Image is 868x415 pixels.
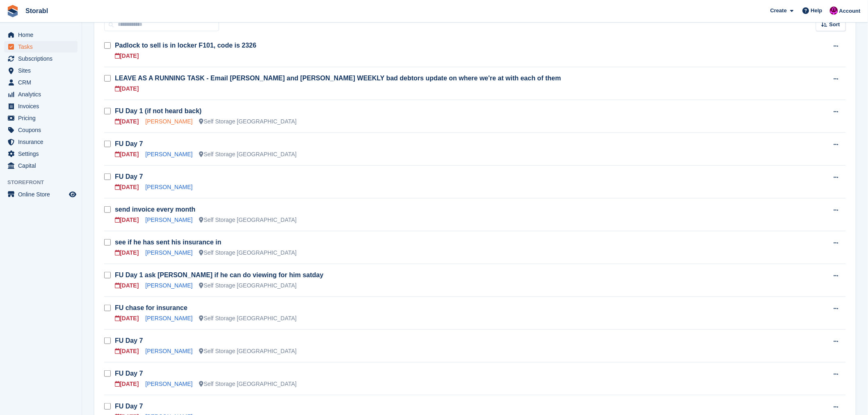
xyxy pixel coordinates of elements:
[770,7,787,15] span: Create
[115,249,139,257] div: [DATE]
[4,53,78,64] a: menu
[145,217,192,223] a: [PERSON_NAME]
[839,7,861,15] span: Account
[4,41,78,52] a: menu
[115,347,139,356] div: [DATE]
[145,151,192,157] a: [PERSON_NAME]
[4,148,78,160] a: menu
[4,136,78,148] a: menu
[115,173,143,180] a: FU Day 7
[18,65,67,76] span: Sites
[115,206,196,213] a: send invoice every month
[115,75,561,82] a: LEAVE AS A RUNNING TASK - Email [PERSON_NAME] and [PERSON_NAME] WEEKLY bad debtors update on wher...
[115,183,139,192] div: [DATE]
[18,53,67,64] span: Subscriptions
[115,239,222,246] a: see if he has sent his insurance in
[115,216,139,224] div: [DATE]
[199,216,297,224] div: Self Storage [GEOGRAPHIC_DATA]
[199,150,297,159] div: Self Storage [GEOGRAPHIC_DATA]
[68,189,78,199] a: Preview store
[145,184,192,190] a: [PERSON_NAME]
[115,271,324,278] a: FU Day 1 ask [PERSON_NAME] if he can do viewing for him satday
[18,100,67,112] span: Invoices
[18,148,67,160] span: Settings
[4,124,78,136] a: menu
[145,282,192,289] a: [PERSON_NAME]
[145,315,192,322] a: [PERSON_NAME]
[18,89,67,100] span: Analytics
[199,249,297,257] div: Self Storage [GEOGRAPHIC_DATA]
[115,107,202,114] a: FU Day 1 (if not heard back)
[115,337,143,344] a: FU Day 7
[115,84,139,93] div: [DATE]
[18,160,67,171] span: Capital
[115,42,256,49] a: Padlock to sell is in locker F101, code is 2326
[18,41,67,52] span: Tasks
[4,100,78,112] a: menu
[4,29,78,41] a: menu
[4,77,78,88] a: menu
[145,381,192,387] a: [PERSON_NAME]
[18,29,67,41] span: Home
[830,7,838,15] img: Helen Morton
[115,281,139,290] div: [DATE]
[115,403,143,410] a: FU Day 7
[18,189,67,200] span: Online Store
[199,314,297,323] div: Self Storage [GEOGRAPHIC_DATA]
[199,347,297,356] div: Self Storage [GEOGRAPHIC_DATA]
[18,77,67,88] span: CRM
[199,117,297,126] div: Self Storage [GEOGRAPHIC_DATA]
[115,140,143,147] a: FU Day 7
[115,150,139,159] div: [DATE]
[18,136,67,148] span: Insurance
[115,117,139,126] div: [DATE]
[22,4,51,18] a: Storabl
[115,380,139,388] div: [DATE]
[115,370,143,377] a: FU Day 7
[199,281,297,290] div: Self Storage [GEOGRAPHIC_DATA]
[4,160,78,171] a: menu
[18,124,67,136] span: Coupons
[145,348,192,354] a: [PERSON_NAME]
[4,65,78,76] a: menu
[115,314,139,323] div: [DATE]
[7,178,82,187] span: Storefront
[18,112,67,124] span: Pricing
[199,380,297,388] div: Self Storage [GEOGRAPHIC_DATA]
[4,112,78,124] a: menu
[145,118,192,125] a: [PERSON_NAME]
[115,304,187,311] a: FU chase for insurance
[811,7,822,15] span: Help
[4,89,78,100] a: menu
[4,189,78,200] a: menu
[145,249,192,256] a: [PERSON_NAME]
[7,5,19,17] img: stora-icon-8386f47178a22dfd0bd8f6a31ec36ba5ce8667c1dd55bd0f319d3a0aa187defe.svg
[115,52,139,60] div: [DATE]
[829,21,840,29] span: Sort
